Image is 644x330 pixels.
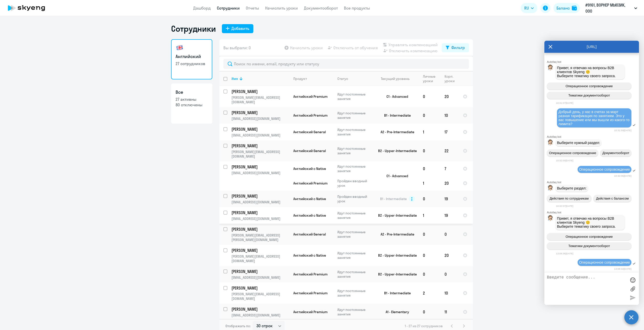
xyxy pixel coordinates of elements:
[440,191,459,207] td: 19
[231,116,289,121] p: [EMAIL_ADDRESS][DOMAIN_NAME]
[231,89,288,94] p: [PERSON_NAME]
[231,76,238,81] div: Имя
[547,65,553,72] img: bot avatar
[419,282,440,304] td: 2
[579,260,630,264] span: Операционное сопровождение
[614,129,631,132] time: 10:31:59[DATE]
[337,76,348,81] div: Статус
[231,269,288,274] p: [PERSON_NAME]
[593,195,631,202] button: Действия с балансом
[337,230,372,239] p: Идут постоянные занятия
[372,124,419,140] td: A2 - Pre-Intermediate
[231,292,289,301] p: [PERSON_NAME][EMAIL_ADDRESS][DOMAIN_NAME]
[547,211,639,214] div: Autofaq bot
[337,270,372,279] p: Идут постоянные занятия
[579,167,630,171] span: Операционное сопровождение
[337,211,372,220] p: Идут постоянные занятия
[231,248,288,253] p: [PERSON_NAME]
[556,252,573,255] time: 13:08:36[DATE]
[231,210,288,215] p: [PERSON_NAME]
[405,324,443,328] span: 1 - 27 из 27 сотрудников
[293,113,328,118] span: Английский Premium
[524,5,529,11] span: RU
[419,124,440,140] td: 1
[440,161,459,176] td: 7
[568,93,610,97] span: Тематики документооборот
[231,269,289,274] a: [PERSON_NAME]
[419,86,440,107] td: 0
[557,141,600,145] span: Выберите нужный раздел:
[596,197,629,200] span: Действия с балансом
[293,181,328,185] span: Английский Premium
[293,253,326,258] span: Английский с Native
[231,313,289,317] p: [EMAIL_ADDRESS][DOMAIN_NAME]
[337,111,372,120] p: Идут постоянные занятия
[176,89,208,96] h3: Все
[223,45,251,51] span: Вы выбрали: 0
[193,6,211,11] a: Дашборд
[231,126,288,132] p: [PERSON_NAME]
[445,74,459,83] div: Корп. уроки
[231,216,289,221] p: [EMAIL_ADDRESS][DOMAIN_NAME]
[568,244,610,248] span: Тематики документооборот
[231,89,289,94] a: [PERSON_NAME]
[337,146,372,155] p: Идут постоянные занятия
[231,306,288,312] p: [PERSON_NAME]
[614,174,631,177] time: 10:32:06[DATE]
[600,149,631,157] button: Документооборот
[553,3,580,13] button: Балансbalance
[372,245,419,266] td: B2 - Upper-Intermediate
[419,304,440,320] td: 0
[550,197,589,200] span: Действия по сотрудникам
[231,285,289,291] a: [PERSON_NAME]
[372,161,419,191] td: C1 - Advanced
[337,179,372,188] p: Пройден вводный урок
[583,2,640,14] button: #9161, ВОРНЕР МЬЮЗИК, ООО
[176,44,184,52] img: english
[231,95,289,104] p: [PERSON_NAME][EMAIL_ADDRESS][DOMAIN_NAME]
[171,24,216,34] h1: Сотрудники
[231,275,289,280] p: [EMAIL_ADDRESS][DOMAIN_NAME]
[231,226,289,232] a: [PERSON_NAME]
[293,213,326,218] span: Английский с Native
[547,215,553,222] img: bot avatar
[176,102,208,108] p: 80 отключены
[440,107,459,124] td: 10
[419,176,440,191] td: 1
[337,289,372,298] p: Идут постоянные занятия
[171,39,212,79] a: Английский27 сотрудников
[381,76,410,81] div: Текущий уровень
[419,191,440,207] td: 0
[547,233,631,240] button: Операционное сопровождение
[547,139,553,147] img: bot avatar
[293,130,326,134] span: Английский General
[231,171,289,175] p: [EMAIL_ADDRESS][DOMAIN_NAME]
[231,110,289,115] a: [PERSON_NAME]
[572,6,577,11] img: balance
[176,61,208,66] p: 27 сотрудников
[231,133,289,137] p: [EMAIL_ADDRESS][DOMAIN_NAME]
[372,207,419,224] td: B2 - Upper-Intermediate
[231,150,289,159] p: [PERSON_NAME][EMAIL_ADDRESS][DOMAIN_NAME]
[231,254,289,263] p: [PERSON_NAME][EMAIL_ADDRESS][DOMAIN_NAME]
[547,92,631,99] button: Тематики документооборот
[547,149,598,157] button: Операционное сопровождение
[372,282,419,304] td: B1 - Intermediate
[442,43,469,52] button: Фильтр
[337,164,372,173] p: Идут постоянные занятия
[547,135,639,138] div: Autofaq bot
[293,232,326,237] span: Английский General
[344,6,370,11] a: Все продукты
[231,76,289,81] div: Имя
[440,176,459,191] td: 20
[231,226,288,232] p: [PERSON_NAME]
[556,5,570,11] div: Баланс
[440,266,459,282] td: 0
[231,285,288,291] p: [PERSON_NAME]
[225,324,251,328] span: Отображать по:
[547,185,553,192] img: bot avatar
[557,66,616,78] span: Привет, я отвечаю на вопросы B2B клиентов Skyeng 🙂 Выберите тематику своего запроса.
[293,291,328,295] span: Английский Premium
[547,82,631,90] button: Операционное сопровождение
